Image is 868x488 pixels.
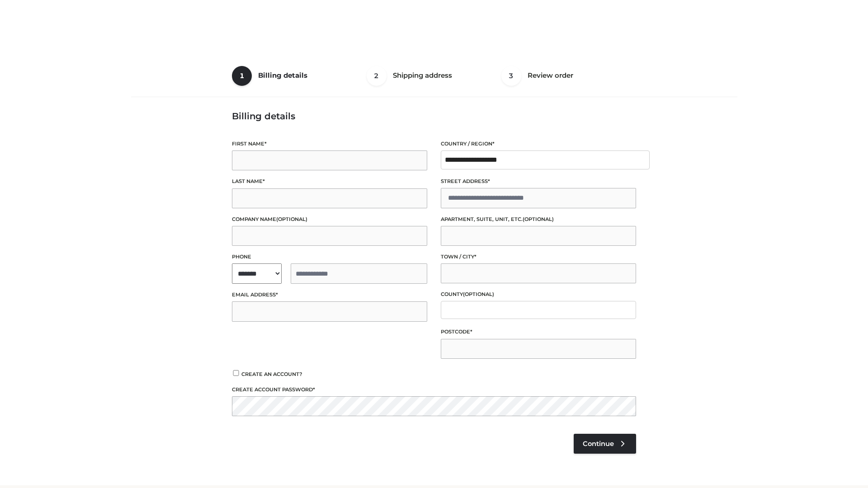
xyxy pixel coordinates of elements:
span: Billing details [258,71,307,80]
span: Continue [583,440,614,448]
span: Create an account? [241,371,302,377]
span: (optional) [276,216,307,222]
label: Last name [232,177,427,186]
a: Continue [574,434,636,454]
span: 1 [232,66,252,86]
label: Phone [232,253,427,261]
label: Postcode [441,328,636,336]
label: Apartment, suite, unit, etc. [441,215,636,224]
span: Review order [528,71,573,80]
span: Shipping address [393,71,452,80]
span: 2 [367,66,387,86]
label: County [441,290,636,299]
label: Street address [441,177,636,186]
span: 3 [501,66,521,86]
label: Email address [232,291,427,299]
label: Town / City [441,253,636,261]
span: (optional) [463,291,494,297]
span: (optional) [523,216,554,222]
h3: Billing details [232,111,636,122]
label: First name [232,140,427,148]
label: Company name [232,215,427,224]
label: Country / Region [441,140,636,148]
label: Create account password [232,385,636,394]
input: Create an account? [232,370,240,376]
